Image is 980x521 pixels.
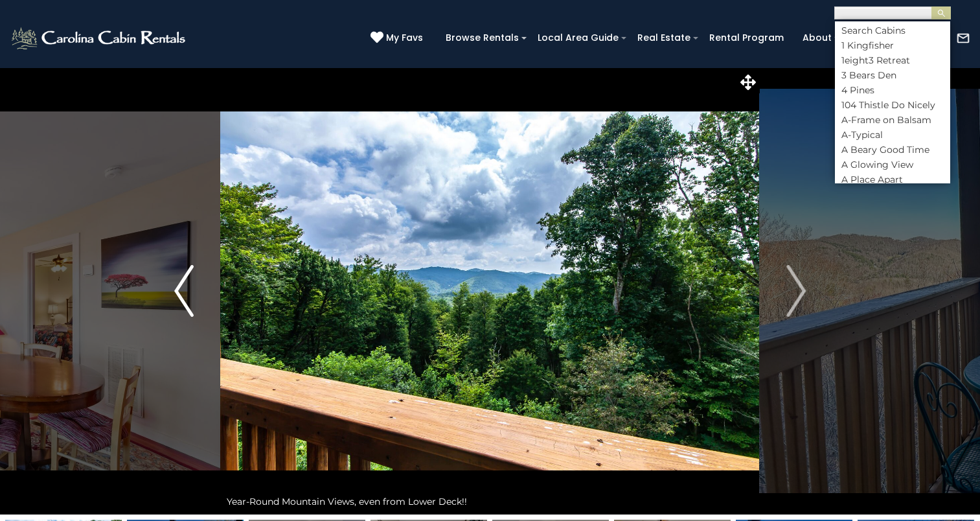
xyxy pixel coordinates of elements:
[796,28,838,48] a: About
[148,67,220,515] button: Previous
[835,69,950,81] li: 3 Bears Den
[835,40,950,51] li: 1 Kingfisher
[956,31,970,45] img: mail-regular-white.png
[220,489,759,515] div: Year-Round Mountain Views, even from Lower Deck!!
[835,129,950,141] li: A-Typical
[174,265,194,317] img: arrow
[439,28,525,48] a: Browse Rentals
[835,54,950,66] li: 1eight3 Retreat
[835,25,950,36] li: Search Cabins
[531,28,625,48] a: Local Area Guide
[835,144,950,156] li: A Beary Good Time
[835,174,950,185] li: A Place Apart
[631,28,697,48] a: Real Estate
[835,114,950,126] li: A-Frame on Balsam
[835,159,950,170] li: A Glowing View
[835,84,950,96] li: 4 Pines
[370,31,426,45] a: My Favs
[386,31,423,45] span: My Favs
[703,28,790,48] a: Rental Program
[835,99,950,111] li: 104 Thistle Do Nicely
[786,265,806,317] img: arrow
[10,25,189,51] img: White-1-2.png
[760,67,832,515] button: Next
